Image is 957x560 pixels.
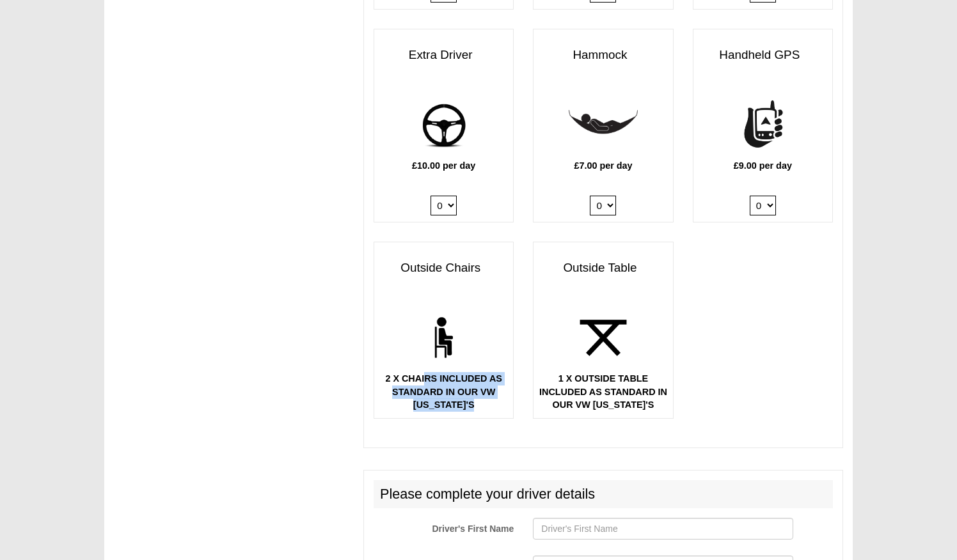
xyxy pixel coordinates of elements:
[533,518,793,540] input: Driver's First Name
[569,90,638,160] img: hammock.png
[364,518,523,535] label: Driver's First Name
[693,42,832,68] h3: Handheld GPS
[412,160,475,171] b: £10.00 per day
[534,255,672,281] h3: Outside Table
[734,160,792,171] b: £9.00 per day
[728,90,798,160] img: handheld-gps.png
[385,373,502,410] b: 2 X CHAIRS INCLUDED AS STANDARD IN OUR VW [US_STATE]'S
[374,480,833,508] h2: Please complete your driver details
[409,303,478,373] img: chair.png
[374,42,513,68] h3: Extra Driver
[574,160,632,171] b: £7.00 per day
[539,373,667,410] b: 1 X OUTSIDE TABLE INCLUDED AS STANDARD IN OUR VW [US_STATE]'S
[569,303,638,373] img: table.png
[374,255,513,281] h3: Outside Chairs
[534,42,672,68] h3: Hammock
[409,90,478,160] img: add-driver.png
